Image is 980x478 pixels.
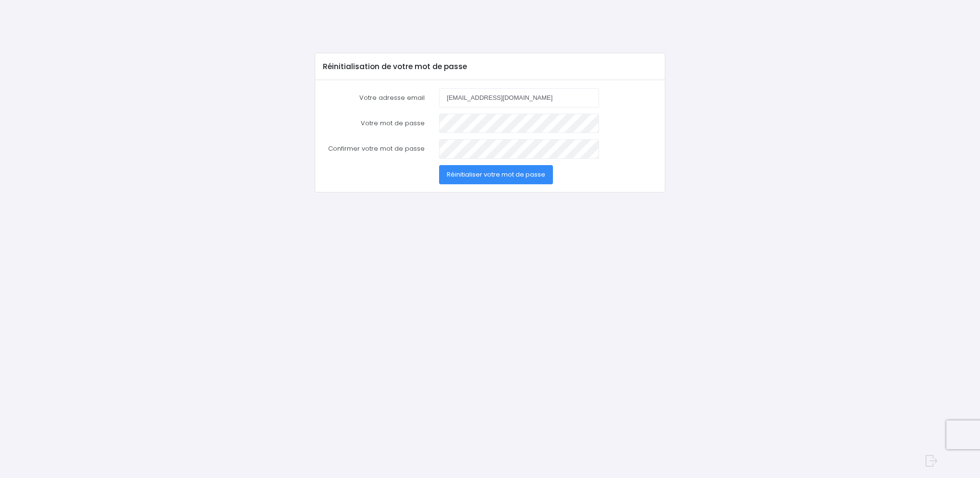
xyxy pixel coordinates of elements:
[447,170,545,179] span: Réinitialiser votre mot de passe
[439,165,553,184] button: Réinitialiser votre mot de passe
[316,114,432,133] label: Votre mot de passe
[316,139,432,158] label: Confirmer votre mot de passe
[316,88,432,108] label: Votre adresse email
[315,53,665,80] div: Réinitialisation de votre mot de passe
